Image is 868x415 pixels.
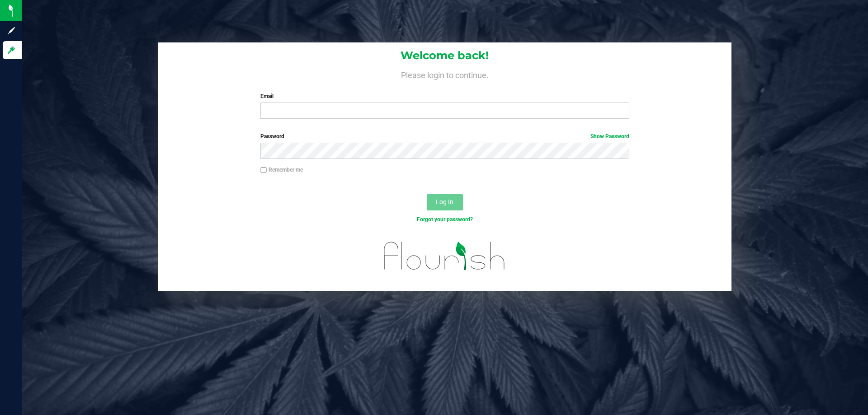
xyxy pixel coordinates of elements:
[260,167,267,173] input: Remember me
[158,50,731,61] h1: Welcome back!
[260,133,284,140] span: Password
[436,198,453,205] span: Log In
[260,92,629,100] label: Email
[373,233,516,279] img: flourish_logo.svg
[260,166,303,174] label: Remember me
[7,46,16,55] inline-svg: Log in
[7,26,16,35] inline-svg: Sign up
[417,216,473,223] a: Forgot your password?
[590,133,629,140] a: Show Password
[158,69,731,79] h4: Please login to continue.
[427,194,463,210] button: Log In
